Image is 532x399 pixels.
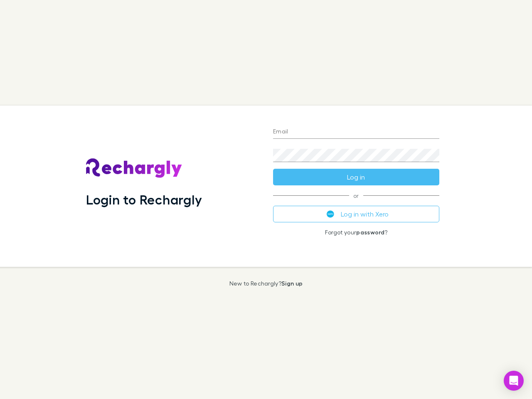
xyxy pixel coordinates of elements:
h1: Login to Rechargly [86,192,202,207]
span: or [273,195,439,196]
button: Log in [273,169,439,185]
p: New to Rechargly? [229,280,303,287]
button: Log in with Xero [273,206,439,222]
a: password [356,229,384,236]
img: Rechargly's Logo [86,158,182,178]
p: Forgot your ? [273,229,439,236]
img: Xero's logo [327,210,334,218]
a: Sign up [281,280,303,287]
div: Open Intercom Messenger [504,371,524,391]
